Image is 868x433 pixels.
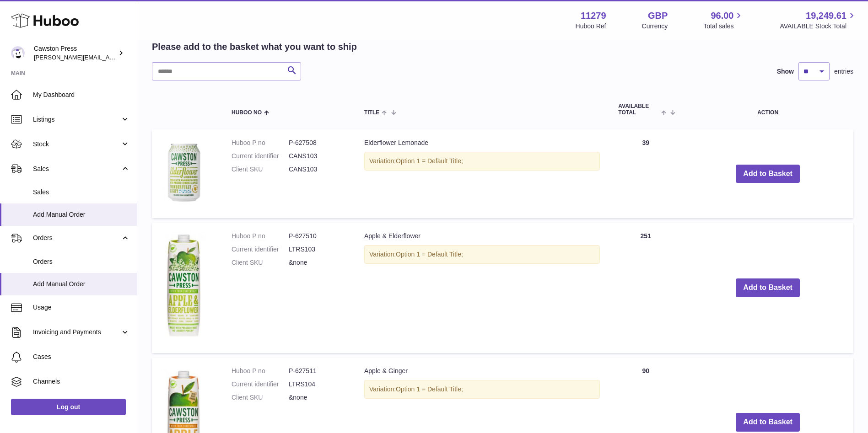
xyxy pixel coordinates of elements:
[232,258,289,267] dt: Client SKU
[364,110,379,116] span: Title
[609,223,682,353] td: 251
[33,257,130,266] span: Orders
[609,129,682,218] td: 39
[232,232,289,241] dt: Huboo P no
[33,188,130,197] span: Sales
[289,367,346,375] dd: P-627511
[289,258,346,267] dd: &none
[33,165,120,173] span: Sales
[396,385,463,393] span: Option 1 = Default Title;
[780,22,857,31] span: AVAILABLE Stock Total
[780,10,857,31] a: 19,249.61 AVAILABLE Stock Total
[682,94,853,124] th: Action
[232,245,289,254] dt: Current identifier
[232,165,289,174] dt: Client SKU
[232,380,289,389] dt: Current identifier
[33,234,120,242] span: Orders
[232,152,289,160] dt: Current identifier
[396,251,463,258] span: Option 1 = Default Title;
[711,10,733,22] span: 96.00
[289,380,346,389] dd: LTRS104
[232,393,289,402] dt: Client SKU
[289,232,346,241] dd: P-627510
[364,245,600,264] div: Variation:
[33,328,120,337] span: Invoicing and Payments
[34,44,116,62] div: Cawston Press
[581,10,606,22] strong: 11279
[33,140,120,149] span: Stock
[11,46,25,60] img: thomas.carson@cawstonpress.com
[396,157,463,165] span: Option 1 = Default Title;
[33,377,130,386] span: Channels
[777,67,794,76] label: Show
[703,22,744,31] span: Total sales
[33,115,120,124] span: Listings
[834,67,853,76] span: entries
[11,399,126,415] a: Log out
[736,413,800,432] button: Add to Basket
[736,278,800,297] button: Add to Basket
[33,210,130,219] span: Add Manual Order
[736,165,800,183] button: Add to Basket
[642,22,668,31] div: Currency
[34,53,232,61] span: [PERSON_NAME][EMAIL_ADDRESS][PERSON_NAME][DOMAIN_NAME]
[289,139,346,147] dd: P-627508
[355,129,609,218] td: Elderflower Lemonade
[806,10,846,22] span: 19,249.61
[703,10,744,31] a: 96.00 Total sales
[355,223,609,353] td: Apple & Elderflower
[161,139,207,207] img: Elderflower Lemonade
[289,245,346,254] dd: LTRS103
[33,280,130,289] span: Add Manual Order
[289,152,346,160] dd: CANS103
[232,367,289,375] dt: Huboo P no
[576,22,606,31] div: Huboo Ref
[232,110,262,116] span: Huboo no
[289,165,346,174] dd: CANS103
[33,91,130,99] span: My Dashboard
[289,393,346,402] dd: &none
[33,353,130,361] span: Cases
[161,232,207,342] img: Apple & Elderflower
[232,139,289,147] dt: Huboo P no
[364,380,600,399] div: Variation:
[618,103,659,115] span: AVAILABLE Total
[364,152,600,171] div: Variation:
[152,41,357,53] h2: Please add to the basket what you want to ship
[33,303,130,312] span: Usage
[648,10,668,22] strong: GBP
